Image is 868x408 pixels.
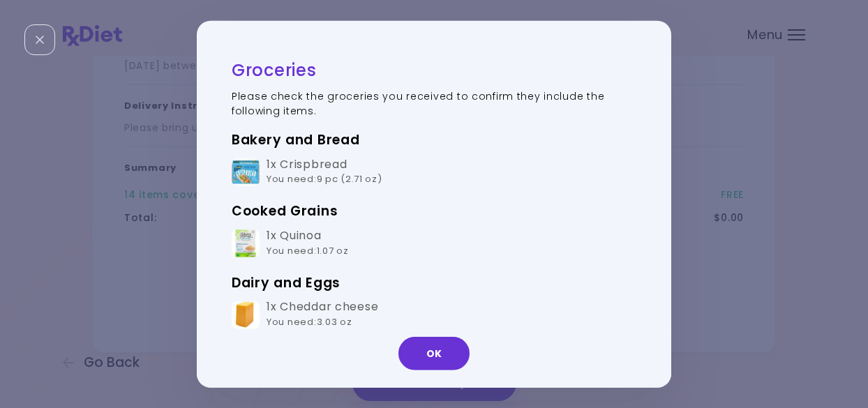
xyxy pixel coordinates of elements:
[267,172,382,186] span: You need : 9 pc (2.71 oz)
[398,337,470,370] button: OK
[232,271,636,294] h3: Dairy and Eggs
[232,89,636,118] p: Please check the groceries you received to confirm they include the following items.
[267,229,349,259] div: 1x Quinoa
[267,315,352,328] span: You need : 3.03 oz
[232,200,636,222] h3: Cooked Grains
[24,24,55,55] div: Close
[232,59,636,80] h2: Groceries
[232,128,636,151] h3: Bakery and Bread
[267,157,382,187] div: 1x Crispbread
[267,244,349,257] span: You need : 1.07 oz
[267,300,378,330] div: 1x Cheddar cheese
